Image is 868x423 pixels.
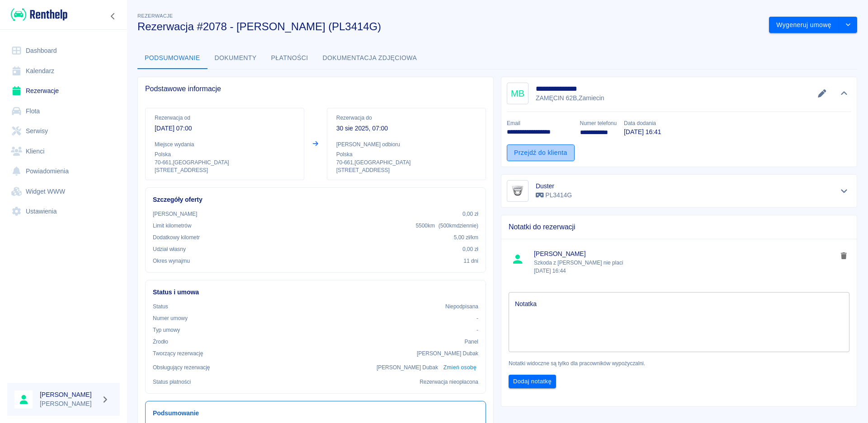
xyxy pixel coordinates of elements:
[153,233,200,242] p: Dodatkowy kilometr
[153,245,186,253] p: Udział własny
[153,314,188,322] p: Numer umowy
[420,378,478,386] p: Rezerwacja nieopłacona
[106,10,120,22] button: Zwiń nawigację
[155,124,295,133] p: [DATE] 07:00
[153,222,191,230] p: Limit kilometrów
[153,257,190,265] p: Okres wynajmu
[624,119,661,127] p: Data dodania
[153,378,191,386] p: Status płatności
[153,288,478,297] h6: Status i umowa
[509,223,849,232] span: Notatki do rezerwacji
[40,399,98,409] p: [PERSON_NAME]
[137,20,762,33] h3: Rezerwacja #2078 - [PERSON_NAME] (PL3414G)
[7,121,120,141] a: Serwisy
[624,127,661,137] p: [DATE] 16:41
[534,259,837,275] p: Szkoda z [PERSON_NAME] nie placi
[507,119,573,127] p: Email
[153,195,478,205] h6: Szczegóły oferty
[153,326,180,334] p: Typ umowy
[476,314,478,322] p: -
[837,250,851,262] button: delete note
[839,17,857,33] button: drop-down
[7,161,120,181] a: Powiadomienia
[7,181,120,202] a: Widget WWW
[336,124,476,133] p: 30 sie 2025, 07:00
[509,375,556,389] button: Dodaj notatkę
[145,84,486,93] span: Podstawowe informacje
[580,119,617,127] p: Numer telefonu
[153,210,197,218] p: [PERSON_NAME]
[155,167,295,174] p: [STREET_ADDRESS]
[153,338,168,346] p: Żrodło
[465,338,479,346] p: Panel
[509,182,527,200] img: Image
[155,114,295,122] p: Rezerwacja od
[11,7,67,22] img: Renthelp logo
[769,17,839,33] button: Wygeneruj umowę
[837,87,852,100] button: Ukryj szczegóły
[534,267,837,275] p: [DATE] 16:44
[837,185,852,197] button: Pokaż szczegóły
[7,141,120,162] a: Klienci
[316,47,425,69] button: Dokumentacja zdjęciowa
[815,87,830,100] button: Edytuj dane
[137,13,173,19] span: Rezerwacje
[7,201,120,222] a: Ustawienia
[336,150,476,158] p: Polska
[7,7,67,22] a: Renthelp logo
[153,409,478,418] h6: Podsumowanie
[536,93,606,103] p: ZAMĘCIN 62B , Zamiecin
[155,158,295,167] p: 70-661 , [GEOGRAPHIC_DATA]
[534,249,837,259] span: [PERSON_NAME]
[377,363,438,372] p: [PERSON_NAME] Dubak
[7,81,120,101] a: Rezerwacje
[536,181,572,191] h6: Duster
[462,245,478,253] p: 0,00 zł
[264,47,316,69] button: Płatności
[417,349,478,358] p: [PERSON_NAME] Dubak
[462,210,478,218] p: 0,00 zł
[153,302,168,311] p: Status
[208,47,264,69] button: Dokumenty
[415,222,478,230] p: 5500 km
[445,302,478,311] p: Niepodpisana
[509,359,849,367] p: Notatki widoczne są tylko dla pracowników wypożyczalni.
[137,47,208,69] button: Podsumowanie
[476,326,478,334] p: -
[336,140,476,149] p: [PERSON_NAME] odbioru
[336,167,476,174] p: [STREET_ADDRESS]
[7,41,120,61] a: Dashboard
[155,140,295,149] p: Miejsce wydania
[7,101,120,121] a: Flota
[507,83,528,104] div: MB
[336,158,476,167] p: 70-661 , [GEOGRAPHIC_DATA]
[439,223,478,229] span: ( 500 km dziennie )
[153,363,210,372] p: Obsługujący rezerwację
[336,114,476,122] p: Rezerwacja do
[464,257,478,265] p: 11 dni
[507,144,575,161] a: Przejdź do klienta
[536,191,572,200] p: PL3414G
[153,349,203,358] p: Tworzący rezerwację
[7,61,120,81] a: Kalendarz
[442,361,478,374] button: Zmień osobę
[155,150,295,158] p: Polska
[40,390,98,399] h6: [PERSON_NAME]
[454,233,478,242] p: 5,00 zł /km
